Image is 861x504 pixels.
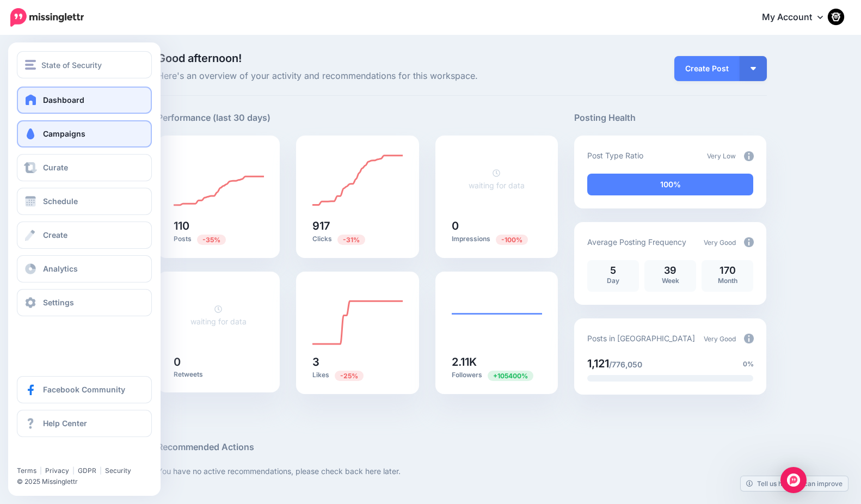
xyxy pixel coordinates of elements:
[751,4,845,31] a: My Account
[78,466,96,475] a: GDPR
[469,168,525,190] a: waiting for data
[780,467,807,493] div: Open Intercom Messenger
[707,266,748,275] p: 170
[744,334,754,343] img: info-circle-grey.png
[43,230,67,239] span: Create
[197,235,226,245] span: Previous period: 170
[744,151,754,161] img: info-circle-grey.png
[312,220,403,231] h5: 917
[43,264,78,273] span: Analytics
[17,87,152,114] a: Dashboard
[174,370,264,379] p: Retweets
[312,234,403,244] p: Clicks
[10,8,84,27] img: Missinglettr
[174,220,264,231] h5: 110
[587,357,609,370] span: 1,121
[17,255,152,282] a: Analytics
[17,289,152,316] a: Settings
[662,276,679,285] span: Week
[17,222,152,249] a: Create
[174,234,264,244] p: Posts
[157,111,270,125] h5: Performance (last 30 days)
[43,129,85,138] span: Campaigns
[17,410,152,437] a: Help Center
[43,385,125,394] span: Facebook Community
[607,276,619,285] span: Day
[718,276,737,285] span: Month
[43,298,74,307] span: Settings
[587,174,753,195] div: 100% of your posts in the last 30 days have been from Drip Campaigns
[25,60,36,70] img: menu.png
[496,235,528,245] span: Previous period: 617
[190,304,247,326] a: waiting for data
[744,237,754,247] img: info-circle-grey.png
[452,357,542,367] h5: 2.11K
[17,376,152,403] a: Facebook Community
[43,196,78,206] span: Schedule
[43,163,68,172] span: Curate
[105,466,131,475] a: Security
[43,419,87,428] span: Help Center
[751,67,756,70] img: arrow-down-white.png
[41,59,102,71] span: State of Security
[452,370,542,380] p: Followers
[72,466,75,475] span: |
[650,266,691,275] p: 39
[574,111,766,125] h5: Posting Health
[743,359,754,370] span: 0%
[609,360,642,369] span: /776,050
[17,451,101,462] iframe: Twitter Follow Button
[704,335,736,343] span: Very Good
[337,235,365,245] span: Previous period: 1.33K
[17,154,152,181] a: Curate
[17,188,152,215] a: Schedule
[17,51,152,78] button: State of Security
[593,266,634,275] p: 5
[741,476,848,491] a: Tell us how we can improve
[452,234,542,244] p: Impressions
[587,332,695,345] p: Posts in [GEOGRAPHIC_DATA]
[100,466,102,475] span: |
[17,476,160,487] li: © 2025 Missinglettr
[45,466,69,475] a: Privacy
[335,371,364,381] span: Previous period: 4
[17,466,36,475] a: Terms
[43,95,84,105] span: Dashboard
[157,465,767,477] p: You have no active recommendations, please check back here later.
[312,370,403,380] p: Likes
[674,56,740,81] a: Create Post
[707,152,736,160] span: Very Low
[157,440,767,454] h5: Recommended Actions
[174,357,264,367] h5: 0
[157,52,242,65] span: Good afternoon!
[587,236,686,248] p: Average Posting Frequency
[587,149,643,162] p: Post Type Ratio
[17,120,152,147] a: Campaigns
[488,371,533,381] span: Previous period: 2
[452,220,542,231] h5: 0
[157,69,558,83] span: Here's an overview of your activity and recommendations for this workspace.
[312,357,403,367] h5: 3
[704,238,736,247] span: Very Good
[40,466,42,475] span: |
